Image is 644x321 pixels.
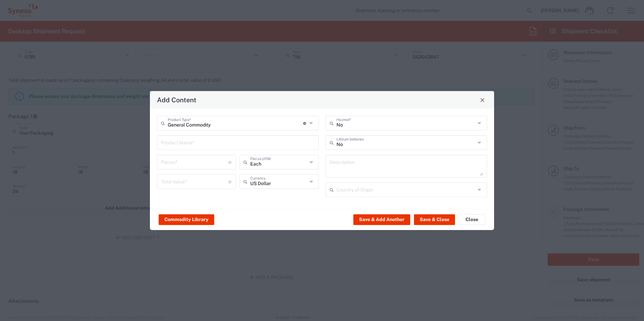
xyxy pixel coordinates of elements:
button: Close [478,95,487,105]
button: Close [458,214,485,225]
button: Commodity Library [159,214,214,225]
button: Save & Add Another [353,214,410,225]
button: Save & Close [414,214,455,225]
h4: Add Content [157,95,196,105]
